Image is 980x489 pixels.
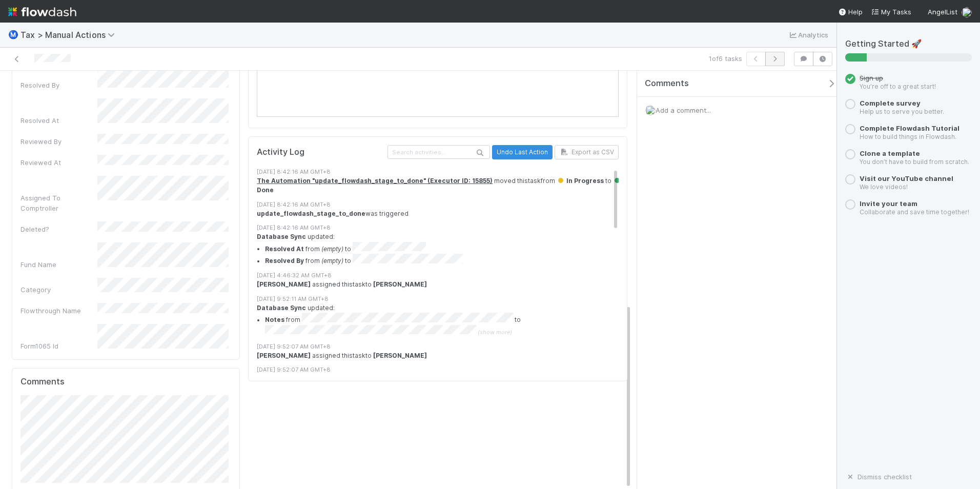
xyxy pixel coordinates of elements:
[257,232,626,266] div: updated:
[265,257,304,265] strong: Resolved By
[492,145,553,159] button: Undo Last Action
[478,329,512,336] span: (show more)
[645,78,689,89] span: Comments
[257,351,626,360] div: assigned this task to
[838,7,863,17] div: Help
[257,280,626,289] div: assigned this task to
[21,224,97,234] div: Deleted?
[257,303,626,337] div: updated:
[265,254,626,266] li: from to
[962,7,972,17] img: avatar_7d33b4c2-6dd7-4bf3-9761-6f087fa0f5c6.png
[387,145,490,159] input: Search activities...
[257,209,626,218] div: was triggered
[656,106,711,114] span: Add a comment...
[265,245,304,253] strong: Resolved At
[373,280,427,288] strong: [PERSON_NAME]
[257,352,311,359] strong: [PERSON_NAME]
[845,39,972,49] h5: Getting Started 🚀
[21,305,97,316] div: Flowthrough Name
[21,284,97,295] div: Category
[257,365,626,374] div: [DATE] 9:52:07 AM GMT+8
[860,208,969,216] small: Collaborate and save time together!
[265,316,284,324] strong: Notes
[265,242,626,254] li: from to
[257,271,626,280] div: [DATE] 4:46:32 AM GMT+8
[21,136,97,147] div: Reviewed By
[257,177,493,185] a: The Automation "update_flowdash_stage_to_done" (Executor ID: 15855)
[555,145,619,159] button: Export as CSV
[8,30,18,39] span: Ⓜ️
[257,295,626,303] div: [DATE] 9:52:11 AM GMT+8
[860,133,956,140] small: How to build things in Flowdash.
[21,30,120,40] span: Tax > Manual Actions
[257,147,385,157] h5: Activity Log
[645,105,656,115] img: avatar_7d33b4c2-6dd7-4bf3-9761-6f087fa0f5c6.png
[373,352,427,359] strong: [PERSON_NAME]
[860,158,969,166] small: You don’t have to build from scratch.
[860,174,953,182] a: Visit our YouTube channel
[860,99,921,107] a: Complete survey
[257,342,626,351] div: [DATE] 9:52:07 AM GMT+8
[21,157,97,168] div: Reviewed At
[845,473,912,481] a: Dismiss checklist
[557,177,604,185] span: In Progress
[21,259,97,270] div: Fund Name
[257,210,365,217] strong: update_flowdash_stage_to_done
[257,233,306,240] strong: Database Sync
[21,193,97,213] div: Assigned To Comptroller
[257,200,626,209] div: [DATE] 8:42:16 AM GMT+8
[21,115,97,126] div: Resolved At
[860,74,883,82] span: Sign up
[860,183,908,191] small: We love videos!
[265,313,626,337] summary: Notes from to (show more)
[788,29,828,41] a: Analytics
[871,7,911,17] a: My Tasks
[860,199,917,208] a: Invite your team
[257,223,626,232] div: [DATE] 8:42:16 AM GMT+8
[860,149,920,157] a: Clone a template
[257,280,311,288] strong: [PERSON_NAME]
[928,8,957,16] span: AngelList
[257,304,306,312] strong: Database Sync
[321,257,343,265] em: (empty)
[871,8,911,16] span: My Tasks
[21,80,97,90] div: Resolved By
[21,377,231,387] h5: Comments
[21,341,97,351] div: Form1065 Id
[860,83,936,90] small: You’re off to a great start!
[8,3,76,21] img: logo-inverted-e16ddd16eac7371096b0.svg
[321,245,343,253] em: (empty)
[257,168,626,176] div: [DATE] 8:42:16 AM GMT+8
[860,124,959,132] a: Complete Flowdash Tutorial
[257,176,626,195] div: moved this task from to
[709,53,742,64] span: 1 of 6 tasks
[860,108,944,115] small: Help us to serve you better.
